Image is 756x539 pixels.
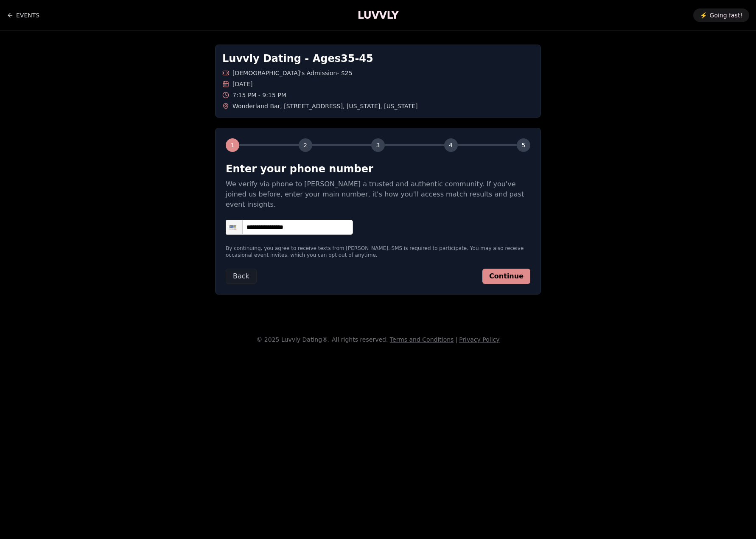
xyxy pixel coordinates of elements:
a: Terms and Conditions [390,336,454,343]
span: Wonderland Bar , [STREET_ADDRESS] , [US_STATE] , [US_STATE] [232,102,417,110]
a: Back to events [7,7,39,24]
button: Back [226,269,257,284]
span: ⚡️ [700,11,707,20]
h1: Luvvly Dating - Ages 35 - 45 [222,52,534,65]
span: [DATE] [232,80,252,88]
p: We verify via phone to [PERSON_NAME] a trusted and authentic community. If you've joined us befor... [226,179,530,210]
span: | [455,336,457,343]
a: LUVVLY [358,8,398,22]
a: Privacy Policy [459,336,499,343]
div: 1 [226,138,239,152]
span: [DEMOGRAPHIC_DATA]'s Admission - $25 [232,69,353,77]
p: By continuing, you agree to receive texts from [PERSON_NAME]. SMS is required to participate. You... [226,245,530,258]
div: 3 [371,138,385,152]
span: Going fast! [710,11,742,20]
div: 2 [299,138,312,152]
div: United States: + 1 [226,220,242,234]
div: 5 [517,138,530,152]
span: 7:15 PM - 9:15 PM [232,91,286,99]
div: 4 [444,138,458,152]
h2: Enter your phone number [226,162,530,176]
button: Continue [482,269,530,284]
